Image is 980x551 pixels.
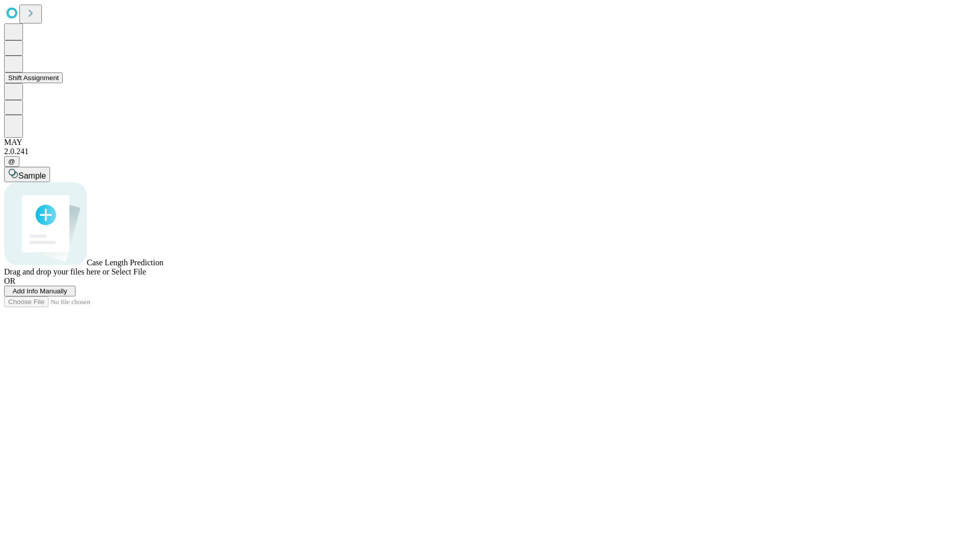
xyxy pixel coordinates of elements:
[4,286,76,296] button: Add Info Manually
[4,138,976,147] div: MAY
[4,147,976,156] div: 2.0.241
[4,277,15,285] span: OR
[111,267,146,276] span: Select File
[18,171,46,180] span: Sample
[13,287,67,295] span: Add Info Manually
[4,72,63,83] button: Shift Assignment
[4,167,50,182] button: Sample
[4,267,109,276] span: Drag and drop your files here or
[87,258,163,267] span: Case Length Prediction
[4,156,19,167] button: @
[8,158,15,165] span: @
